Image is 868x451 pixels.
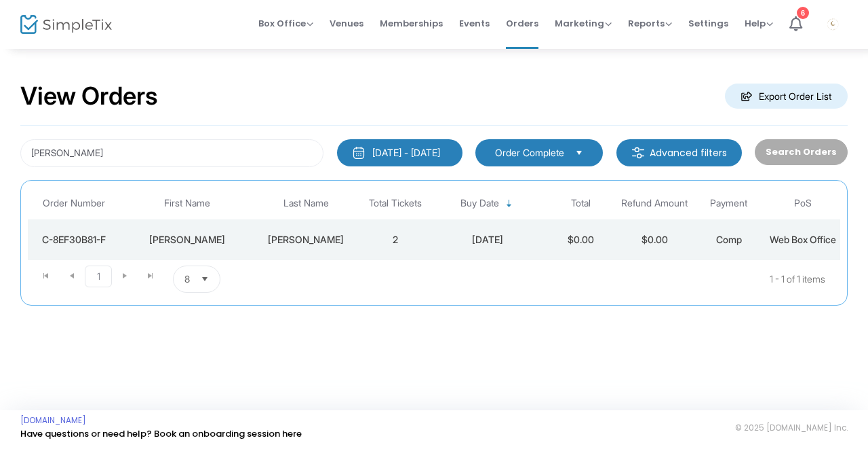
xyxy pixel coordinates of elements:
[618,219,692,260] td: $0.00
[258,233,355,247] div: Nolan
[570,145,589,160] button: Select
[710,198,747,209] span: Payment
[85,266,112,287] span: Page 1
[735,422,848,433] span: © 2025 [DOMAIN_NAME] Inc.
[628,17,672,30] span: Reports
[797,7,809,19] div: 6
[352,146,366,160] img: monthly
[495,146,564,160] span: Order Complete
[770,234,836,245] span: Web Box Office
[258,17,313,30] span: Box Office
[631,146,645,160] img: filter
[372,146,440,160] div: [DATE] - [DATE]
[124,233,251,247] div: Nell
[506,6,538,41] span: Orders
[716,234,742,245] span: Comp
[745,17,773,30] span: Help
[555,17,612,30] span: Marketing
[337,139,462,166] button: [DATE] - [DATE]
[184,272,190,286] span: 8
[358,187,432,219] th: Total Tickets
[725,84,848,109] m-button: Export Order List
[31,233,117,247] div: C-8EF30B81-F
[543,219,617,260] td: $0.00
[20,139,323,167] input: Search by name, email, phone, order number, ip address, or last 4 digits of card
[504,198,515,209] span: Sortable
[330,6,363,41] span: Venues
[435,233,540,247] div: 8/17/2025
[355,266,825,293] kendo-pager-info: 1 - 1 of 1 items
[164,198,210,209] span: First Name
[20,415,86,426] a: [DOMAIN_NAME]
[358,219,432,260] td: 2
[459,6,490,41] span: Events
[380,6,443,41] span: Memberships
[28,187,840,260] div: Data table
[195,266,214,292] button: Select
[543,187,617,219] th: Total
[616,139,742,166] m-button: Advanced filters
[283,198,329,209] span: Last Name
[20,82,158,111] h2: View Orders
[794,198,812,209] span: PoS
[43,198,105,209] span: Order Number
[20,427,302,440] a: Have questions or need help? Book an onboarding session here
[688,6,728,41] span: Settings
[618,187,692,219] th: Refund Amount
[460,198,499,209] span: Buy Date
